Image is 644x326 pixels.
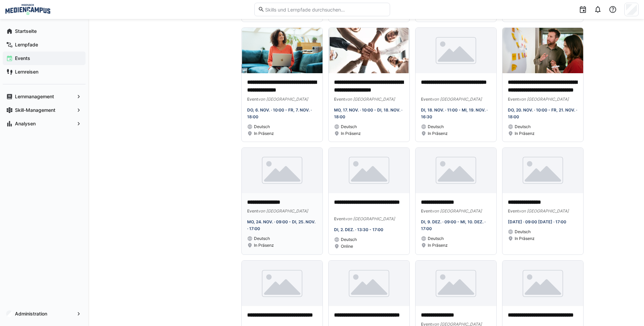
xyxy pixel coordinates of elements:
[428,124,444,129] span: Deutsch
[247,107,312,119] span: Do, 6. Nov. · 10:00 - Fr, 7. Nov. · 18:00
[515,131,535,136] span: In Präsenz
[515,124,531,129] span: Deutsch
[508,97,519,102] span: Event
[416,28,496,73] img: image
[329,261,409,306] img: image
[519,97,569,102] span: von [GEOGRAPHIC_DATA]
[247,97,258,102] span: Event
[421,97,432,102] span: Event
[508,219,566,224] span: [DATE] · 09:00 [DATE] · 17:00
[345,97,395,102] span: von [GEOGRAPHIC_DATA]
[421,208,432,213] span: Event
[258,97,308,102] span: von [GEOGRAPHIC_DATA]
[519,208,569,213] span: von [GEOGRAPHIC_DATA]
[242,261,323,306] img: image
[421,219,485,231] span: Di, 9. Dez. · 09:00 - Mi, 10. Dez. · 17:00
[254,243,274,248] span: In Präsenz
[264,6,386,13] input: Skills und Lernpfade durchsuchen…
[428,131,448,136] span: In Präsenz
[502,148,583,193] img: image
[329,28,409,73] img: image
[502,261,583,306] img: image
[341,237,357,242] span: Deutsch
[428,236,444,241] span: Deutsch
[515,229,531,235] span: Deutsch
[341,124,357,129] span: Deutsch
[432,208,482,213] span: von [GEOGRAPHIC_DATA]
[254,124,270,129] span: Deutsch
[334,216,345,221] span: Event
[421,107,487,119] span: Di, 18. Nov. · 11:00 - Mi, 19. Nov. · 16:30
[242,148,323,193] img: image
[432,97,482,102] span: von [GEOGRAPHIC_DATA]
[254,236,270,241] span: Deutsch
[508,107,577,119] span: Do, 20. Nov. · 10:00 - Fr, 21. Nov. · 18:00
[242,28,323,73] img: image
[345,216,395,221] span: von [GEOGRAPHIC_DATA]
[247,208,258,213] span: Event
[428,243,448,248] span: In Präsenz
[334,97,345,102] span: Event
[329,148,409,193] img: image
[247,219,315,231] span: Mo, 24. Nov. · 09:00 - Di, 25. Nov. · 17:00
[341,244,353,249] span: Online
[416,261,496,306] img: image
[515,236,535,241] span: In Präsenz
[258,208,308,213] span: von [GEOGRAPHIC_DATA]
[334,107,402,119] span: Mo, 17. Nov. · 10:00 - Di, 18. Nov. · 18:00
[508,208,519,213] span: Event
[334,227,383,232] span: Di, 2. Dez. · 13:30 - 17:00
[254,131,274,136] span: In Präsenz
[341,131,361,136] span: In Präsenz
[416,148,496,193] img: image
[502,28,583,73] img: image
